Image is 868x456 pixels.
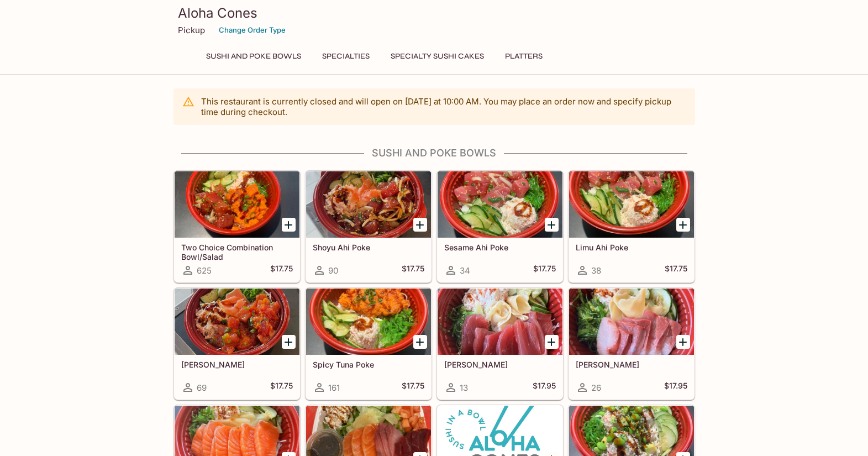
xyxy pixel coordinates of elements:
a: [PERSON_NAME]69$17.75 [174,288,300,400]
span: 34 [460,265,470,276]
button: Add Two Choice Combination Bowl/Salad [282,218,296,232]
span: 69 [197,382,207,393]
a: Spicy Tuna Poke161$17.75 [306,288,432,400]
h5: Sesame Ahi Poke [444,243,556,252]
h5: $17.75 [402,381,424,394]
h5: [PERSON_NAME] [576,360,687,369]
span: 625 [197,265,212,276]
div: Wasabi Masago Ahi Poke [175,289,299,355]
p: Pickup [178,25,205,35]
h4: Sushi and Poke Bowls [173,147,695,159]
h5: $17.75 [402,264,424,277]
h5: Shoyu Ahi Poke [313,243,424,252]
button: Change Order Type [214,22,291,39]
h5: $17.75 [270,381,293,394]
div: Sesame Ahi Poke [438,171,562,238]
button: Specialty Sushi Cakes [385,49,490,64]
button: Specialties [316,49,376,64]
button: Add Maguro Sashimi [545,335,559,349]
h5: $17.75 [533,264,556,277]
button: Add Hamachi Sashimi [676,335,690,349]
h5: [PERSON_NAME] [181,360,293,369]
h3: Aloha Cones [178,4,691,22]
a: Shoyu Ahi Poke90$17.75 [306,171,432,282]
p: This restaurant is currently closed and will open on [DATE] at 10:00 AM . You may place an order ... [201,96,686,117]
a: [PERSON_NAME]26$17.95 [569,288,695,400]
h5: $17.75 [665,264,687,277]
h5: $17.75 [270,264,293,277]
a: Sesame Ahi Poke34$17.75 [437,171,563,282]
h5: Limu Ahi Poke [576,243,687,252]
span: 90 [328,265,338,276]
span: 38 [591,265,601,276]
h5: [PERSON_NAME] [444,360,556,369]
div: Spicy Tuna Poke [306,289,431,355]
a: Two Choice Combination Bowl/Salad625$17.75 [174,171,300,282]
h5: Spicy Tuna Poke [313,360,424,369]
button: Add Sesame Ahi Poke [545,218,559,232]
button: Add Wasabi Masago Ahi Poke [282,335,296,349]
a: Limu Ahi Poke38$17.75 [569,171,695,282]
button: Add Limu Ahi Poke [676,218,690,232]
h5: $17.95 [664,381,687,394]
span: 26 [591,382,601,393]
div: Hamachi Sashimi [569,289,694,355]
button: Sushi and Poke Bowls [200,49,307,64]
h5: Two Choice Combination Bowl/Salad [181,243,293,261]
div: Limu Ahi Poke [569,171,694,238]
span: 13 [460,382,468,393]
button: Platters [499,49,549,64]
div: Two Choice Combination Bowl/Salad [175,171,299,238]
a: [PERSON_NAME]13$17.95 [437,288,563,400]
button: Add Shoyu Ahi Poke [413,218,427,232]
button: Add Spicy Tuna Poke [413,335,427,349]
div: Maguro Sashimi [438,289,562,355]
span: 161 [328,382,340,393]
h5: $17.95 [533,381,556,394]
div: Shoyu Ahi Poke [306,171,431,238]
